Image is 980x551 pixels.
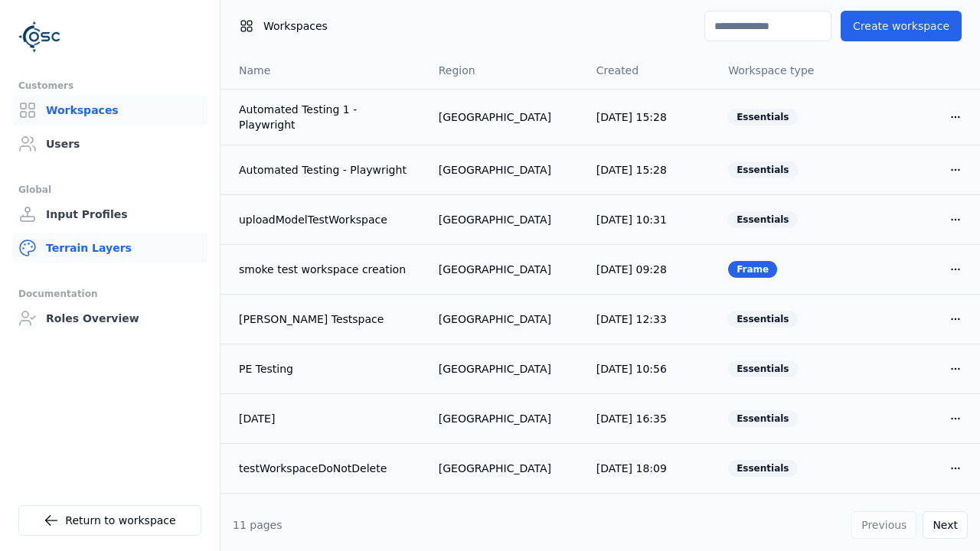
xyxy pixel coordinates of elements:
div: [DATE] 12:33 [596,311,704,327]
a: Users [12,129,207,159]
div: [DATE] 10:56 [596,361,704,377]
div: Essentials [728,360,797,377]
div: Documentation [18,285,201,303]
a: Terrain Layers [12,233,207,263]
a: uploadModelTestWorkspace [239,212,414,227]
div: [DATE] 18:09 [596,461,704,476]
div: Global [18,181,201,199]
a: Automated Testing - Playwright [239,162,414,178]
a: Input Profiles [12,199,207,230]
div: Essentials [728,460,797,477]
div: [DATE] 16:35 [596,411,704,426]
div: [DATE] 10:31 [596,212,704,227]
img: Logo [18,15,61,58]
a: PE Testing [239,361,414,377]
a: testWorkspaceDoNotDelete [239,461,414,476]
th: Workspace type [716,52,848,89]
div: Frame [728,261,777,278]
div: [GEOGRAPHIC_DATA] [439,212,572,227]
div: [DATE] 09:28 [596,262,704,277]
div: Customers [18,77,201,95]
a: Roles Overview [12,303,207,334]
span: 11 pages [233,519,283,531]
span: Workspaces [263,18,328,34]
a: smoke test workspace creation [239,262,414,277]
div: Essentials [728,109,797,126]
a: Return to workspace [18,505,201,536]
th: Created [584,52,716,89]
div: Essentials [728,410,797,427]
button: Next [923,511,968,539]
th: Name [220,52,426,89]
div: Essentials [728,211,797,228]
a: [DATE] [239,411,414,426]
div: [GEOGRAPHIC_DATA] [439,411,572,426]
a: [PERSON_NAME] Testspace [239,311,414,327]
div: Essentials [728,311,797,328]
div: [GEOGRAPHIC_DATA] [439,361,572,377]
div: [GEOGRAPHIC_DATA] [439,461,572,476]
button: Create workspace [841,11,962,41]
div: Essentials [728,161,797,178]
div: [GEOGRAPHIC_DATA] [439,262,572,277]
th: Region [426,52,584,89]
a: Automated Testing 1 - Playwright [239,102,414,132]
a: Workspaces [12,95,207,126]
div: [DATE] 15:28 [596,162,704,178]
div: [GEOGRAPHIC_DATA] [439,311,572,327]
div: [GEOGRAPHIC_DATA] [439,109,572,125]
div: [DATE] 15:28 [596,109,704,125]
div: [GEOGRAPHIC_DATA] [439,162,572,178]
